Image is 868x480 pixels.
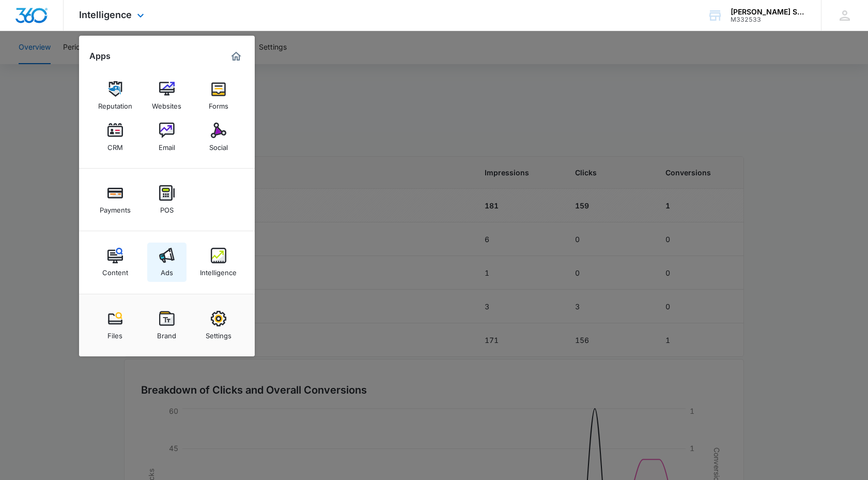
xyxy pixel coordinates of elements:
div: POS [160,201,174,214]
div: Content [102,263,128,277]
a: Email [147,117,187,157]
span: Intelligence [79,9,132,20]
a: Brand [147,306,187,345]
div: account id [731,16,806,23]
a: CRM [96,117,135,157]
h2: Apps [89,51,111,61]
div: Forms [209,97,228,110]
a: Forms [199,76,238,115]
div: CRM [107,138,123,152]
div: account name [731,8,806,16]
a: Marketing 360® Dashboard [228,48,244,65]
div: Brand [157,326,176,340]
a: Files [96,306,135,345]
div: Social [209,138,228,152]
div: Ads [161,263,173,277]
div: Intelligence [200,263,237,277]
a: Intelligence [199,243,238,282]
a: POS [147,180,187,219]
div: Reputation [98,97,132,110]
div: Files [107,326,122,340]
a: Websites [147,76,187,115]
a: Payments [96,180,135,219]
a: Social [199,117,238,157]
a: Ads [147,243,187,282]
a: Content [96,243,135,282]
a: Reputation [96,76,135,115]
div: Settings [206,326,231,340]
div: Payments [100,201,131,214]
a: Settings [199,306,238,345]
div: Email [159,138,175,152]
div: Websites [152,97,181,110]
